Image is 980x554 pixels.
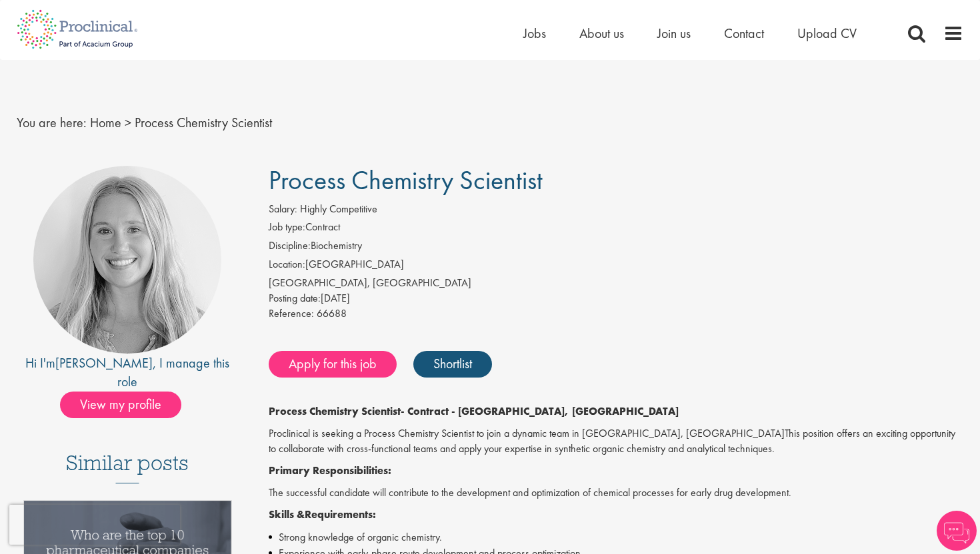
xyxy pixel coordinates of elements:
li: Biochemistry [269,238,964,257]
strong: - Contract - [GEOGRAPHIC_DATA], [GEOGRAPHIC_DATA] [401,404,679,418]
a: breadcrumb link [90,114,121,131]
img: Chatbot [937,511,977,551]
div: [GEOGRAPHIC_DATA], [GEOGRAPHIC_DATA] [269,276,964,291]
label: Reference: [269,306,314,322]
span: View my profile [60,392,181,418]
li: Strong knowledge of organic chemistry. [269,529,964,545]
a: Join us [657,25,691,42]
a: Shortlist [413,351,492,378]
strong: Requirements: [305,507,376,521]
a: [PERSON_NAME] [55,354,153,372]
p: Proclinical is seeking a Process Chemistry Scientist to join a dynamic team in [GEOGRAPHIC_DATA],... [269,426,964,457]
span: Highly Competitive [300,202,377,216]
a: View my profile [60,394,195,412]
strong: Primary Responsibilities: [269,463,391,477]
a: About us [579,25,624,42]
span: Process Chemistry Scientist [269,163,543,197]
span: > [125,114,131,131]
img: imeage of recruiter Shannon Briggs [33,166,221,354]
label: Location: [269,257,305,272]
li: Contract [269,220,964,238]
label: Salary: [269,202,297,217]
span: Posting date: [269,291,321,305]
li: [GEOGRAPHIC_DATA] [269,257,964,276]
strong: Skills & [269,507,305,521]
iframe: reCAPTCHA [9,505,180,545]
strong: Process Chemistry Scientist [269,404,401,418]
div: [DATE] [269,291,964,306]
p: The successful candidate will contribute to the development and optimization of chemical processe... [269,485,964,501]
h3: Similar posts [66,451,189,483]
a: Upload CV [797,25,857,42]
a: Contact [724,25,764,42]
div: Hi I'm , I manage this role [17,354,239,392]
span: Process Chemistry Scientist [135,114,272,131]
label: Job type: [269,220,305,235]
span: 66688 [317,306,347,320]
a: Apply for this job [269,351,397,378]
a: Jobs [523,25,546,42]
span: You are here: [17,114,87,131]
label: Discipline: [269,238,311,254]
